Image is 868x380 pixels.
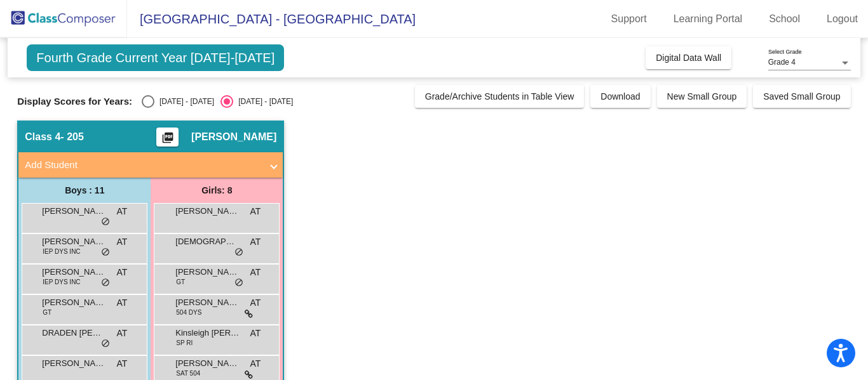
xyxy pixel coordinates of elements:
[656,53,721,63] span: Digital Data Wall
[156,128,179,147] button: Print Students Details
[175,205,239,218] span: [PERSON_NAME]
[43,247,80,256] span: IEP DYS INC
[116,357,127,370] span: AT
[191,131,276,143] span: [PERSON_NAME]
[601,9,657,29] a: Support
[250,266,261,279] span: AT
[415,85,585,108] button: Grade/Archive Students in Table View
[42,235,105,248] span: [PERSON_NAME]
[116,235,127,249] span: AT
[18,178,151,203] div: Boys : 11
[234,247,243,258] span: do_not_disturb_alt
[425,91,574,102] span: Grade/Archive Students in Table View
[768,58,796,67] span: Grade 4
[42,296,105,309] span: [PERSON_NAME]
[753,85,850,108] button: Saved Small Group
[42,327,105,339] span: DRADEN [PERSON_NAME]
[233,96,293,107] div: [DATE] - [DATE]
[176,338,193,348] span: SP RI
[116,327,127,340] span: AT
[160,131,175,149] mat-icon: picture_as_pdf
[116,296,127,310] span: AT
[27,44,284,71] span: Fourth Grade Current Year [DATE]-[DATE]
[250,357,261,370] span: AT
[101,247,110,258] span: do_not_disturb_alt
[142,95,293,108] mat-radio-group: Select an option
[101,339,110,349] span: do_not_disturb_alt
[250,205,261,218] span: AT
[101,278,110,288] span: do_not_disturb_alt
[116,205,127,218] span: AT
[116,266,127,279] span: AT
[43,308,51,317] span: GT
[176,277,185,287] span: GT
[176,308,201,317] span: 504 DYS
[175,327,239,339] span: Kinsleigh [PERSON_NAME]
[759,9,810,29] a: School
[646,46,731,69] button: Digital Data Wall
[25,131,60,143] span: Class 4
[25,158,261,173] mat-panel-title: Add Student
[151,178,283,203] div: Girls: 8
[43,277,80,287] span: IEP DYS INC
[42,205,105,218] span: [PERSON_NAME]
[175,266,239,278] span: [PERSON_NAME]
[18,152,283,178] mat-expansion-panel-header: Add Student
[154,96,214,107] div: [DATE] - [DATE]
[176,369,200,378] span: SAT 504
[234,278,243,288] span: do_not_disturb_alt
[101,217,110,227] span: do_not_disturb_alt
[60,131,83,143] span: - 205
[817,9,868,29] a: Logout
[667,91,737,102] span: New Small Group
[600,91,640,102] span: Download
[250,327,261,340] span: AT
[42,357,105,370] span: [PERSON_NAME]
[127,9,416,29] span: [GEOGRAPHIC_DATA] - [GEOGRAPHIC_DATA]
[175,296,239,309] span: [PERSON_NAME]
[175,235,239,248] span: [DEMOGRAPHIC_DATA] [PERSON_NAME]
[17,96,132,107] span: Display Scores for Years:
[590,85,650,108] button: Download
[250,235,261,249] span: AT
[42,266,105,278] span: [PERSON_NAME]
[763,91,840,102] span: Saved Small Group
[175,357,239,370] span: [PERSON_NAME]
[663,9,753,29] a: Learning Portal
[250,296,261,310] span: AT
[657,85,747,108] button: New Small Group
